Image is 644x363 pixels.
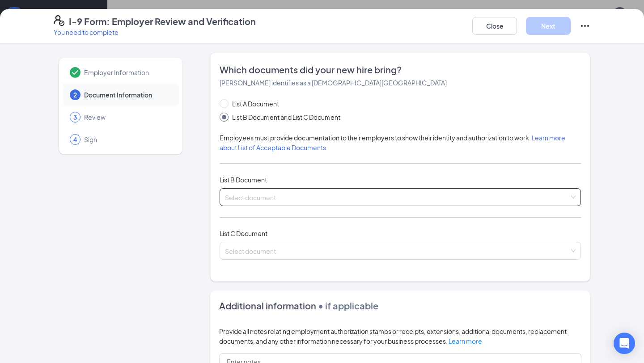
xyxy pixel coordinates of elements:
[70,67,80,78] svg: Checkmark
[220,79,447,87] span: [PERSON_NAME] identifies as a [DEMOGRAPHIC_DATA][GEOGRAPHIC_DATA]
[526,17,571,35] button: Next
[73,90,77,99] span: 2
[229,112,344,122] span: List B Document and List C Document
[219,327,567,345] span: Provide all notes relating employment authorization stamps or receipts, extensions, additional do...
[220,63,581,76] span: Which documents did your new hire bring?
[73,113,77,122] span: 3
[84,90,170,99] span: Document Information
[614,333,635,354] div: Open Intercom Messenger
[472,17,517,35] button: Close
[229,99,283,109] span: List A Document
[84,68,170,77] span: Employer Information
[54,28,256,37] p: You need to complete
[219,300,316,311] span: Additional information
[316,300,378,311] span: • if applicable
[220,176,267,184] span: List B Document
[84,113,170,122] span: Review
[69,15,256,28] h4: I-9 Form: Employer Review and Verification
[84,135,170,144] span: Sign
[449,337,482,345] a: Learn more
[220,229,267,237] span: List C Document
[73,135,77,144] span: 4
[54,15,64,26] svg: FormI9EVerifyIcon
[580,21,590,31] svg: Ellipses
[220,134,565,152] span: Employees must provide documentation to their employers to show their identity and authorization ...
